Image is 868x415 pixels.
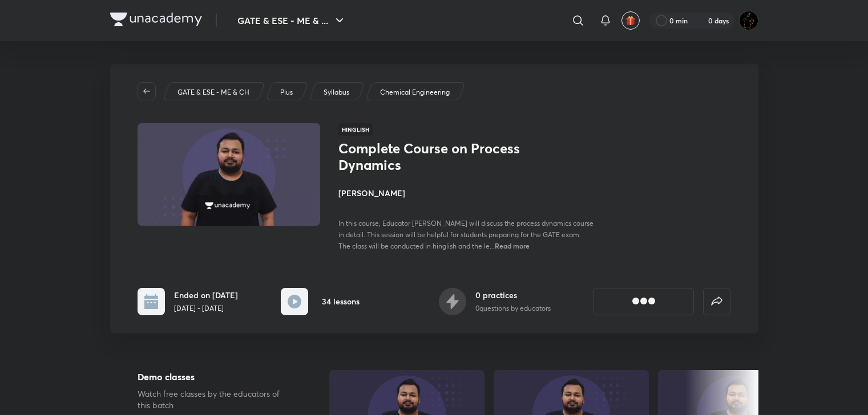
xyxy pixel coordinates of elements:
button: false [703,288,730,315]
a: Company Logo [110,13,202,29]
button: [object Object] [594,288,694,315]
a: GATE & ESE - ME & CH [175,87,251,97]
span: In this course, Educator [PERSON_NAME] will discuss the process dynamics course in detail. This s... [338,219,594,250]
p: GATE & ESE - ME & CH [177,87,249,97]
a: Syllabus [321,87,351,97]
p: 0 questions by educators [475,303,551,314]
h6: 34 lessons [322,295,360,307]
p: Plus [280,87,293,97]
img: streak [695,15,706,26]
img: Company Logo [110,13,202,26]
h5: Demo classes [138,370,293,384]
p: [DATE] - [DATE] [174,303,238,314]
p: Chemical Engineering [380,87,450,97]
img: Ranit Maity01 [739,11,758,30]
button: GATE & ESE - ME & ... [231,9,353,32]
img: Thumbnail [135,122,321,227]
h1: Complete Course on Process Dynamics [338,140,525,173]
img: avatar [625,15,636,26]
span: Hinglish [338,123,373,136]
h6: 0 practices [475,289,551,301]
h4: [PERSON_NAME] [338,187,594,199]
a: Chemical Engineering [378,87,451,97]
h6: Ended on [DATE] [174,289,238,301]
p: Syllabus [324,87,349,97]
button: avatar [621,11,640,30]
a: Plus [278,87,294,97]
span: Read more [495,241,530,250]
p: Watch free classes by the educators of this batch [138,388,293,411]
